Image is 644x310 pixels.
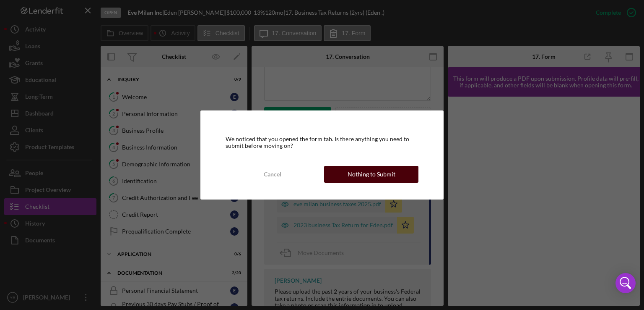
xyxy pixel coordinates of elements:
div: Cancel [264,166,281,183]
div: Nothing to Submit [348,166,395,183]
div: Open Intercom Messenger [615,273,636,293]
button: Cancel [226,166,320,183]
button: Nothing to Submit [324,166,418,183]
div: We noticed that you opened the form tab. Is there anything you need to submit before moving on? [226,136,419,149]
